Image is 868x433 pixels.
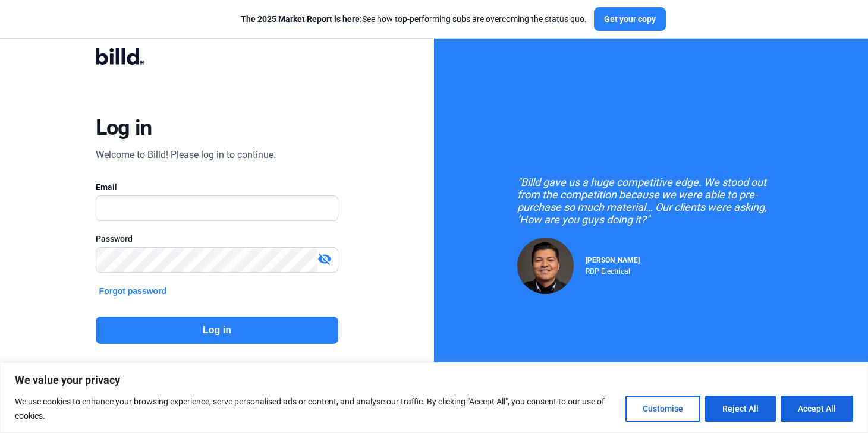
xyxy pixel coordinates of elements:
[594,7,666,31] button: Get your copy
[15,394,617,423] p: We use cookies to enhance your browsing experience, serve personalised ads or content, and analys...
[241,14,362,24] span: The 2025 Market Report is here:
[96,285,171,298] button: Forgot password
[96,317,339,344] button: Log in
[517,176,785,226] div: "Billd gave us a huge competitive edge. We stood out from the competition because we were able to...
[625,396,700,422] button: Customise
[317,252,332,266] mat-icon: visibility_off
[241,13,587,25] div: See how top-performing subs are overcoming the status quo.
[96,233,339,245] div: Password
[517,238,574,294] img: Raul Pacheco
[586,264,640,276] div: RDP Electrical
[15,373,853,387] p: We value your privacy
[705,396,776,422] button: Reject All
[96,181,339,193] div: Email
[96,115,152,141] div: Log in
[96,148,276,162] div: Welcome to Billd! Please log in to continue.
[781,396,853,422] button: Accept All
[586,256,640,264] span: [PERSON_NAME]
